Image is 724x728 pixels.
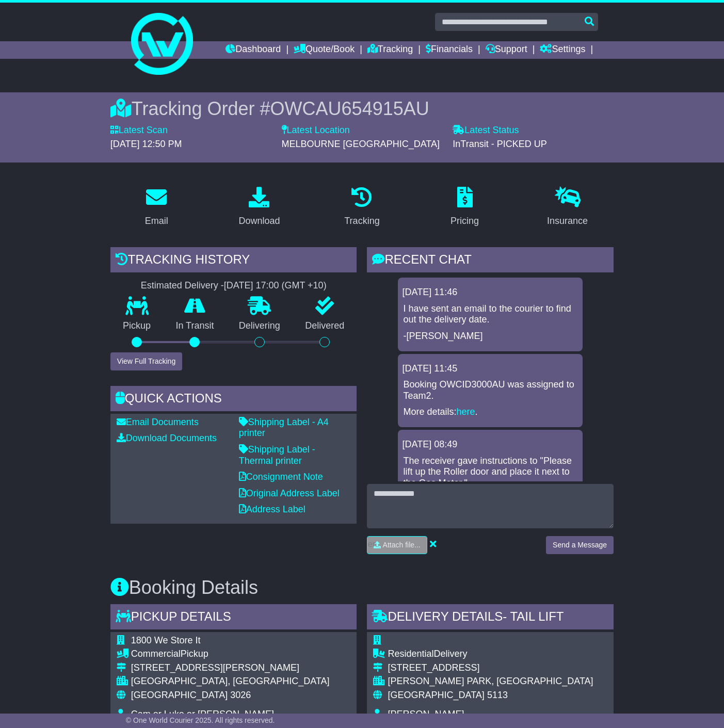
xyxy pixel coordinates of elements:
[238,214,280,228] div: Download
[110,320,163,332] p: Pickup
[453,125,519,136] label: Latest Status
[227,320,293,332] p: Delivering
[230,690,251,700] span: 3026
[270,98,429,119] span: OWCAU654915AU
[486,41,527,59] a: Support
[453,139,546,149] span: InTransit - PICKED UP
[110,604,357,632] div: Pickup Details
[110,280,357,292] div: Estimated Delivery -
[388,709,464,719] span: [PERSON_NAME]
[294,41,355,59] a: Quote/Book
[403,407,577,418] p: More details: .
[282,125,350,136] label: Latest Location
[388,649,602,660] div: Delivery
[239,417,329,439] a: Shipping Label - A4 printer
[337,183,386,232] a: Tracking
[402,287,578,298] div: [DATE] 11:46
[403,456,577,489] p: The receiver gave instructions to "Please lift up the Roller door and place it next to the Gas Me...
[293,320,357,332] p: Delivered
[540,183,594,232] a: Insurance
[426,41,473,59] a: Financials
[224,280,327,292] div: [DATE] 17:00 (GMT +10)
[110,352,182,370] button: View Full Tracking
[110,139,182,149] span: [DATE] 12:50 PM
[403,303,577,326] p: I have sent an email to the courier to find out the delivery date.
[367,247,614,275] div: RECENT CHAT
[547,214,588,228] div: Insurance
[138,183,175,232] a: Email
[239,444,315,466] a: Shipping Label - Thermal printer
[131,709,274,719] span: Cam or Luke or [PERSON_NAME]
[388,676,602,687] div: [PERSON_NAME] PARK, [GEOGRAPHIC_DATA]
[402,363,578,375] div: [DATE] 11:45
[110,98,614,120] div: Tracking Order #
[540,41,585,59] a: Settings
[131,635,201,645] span: 1800 We Store It
[282,139,440,149] span: MELBOURNE [GEOGRAPHIC_DATA]
[403,331,577,342] p: -[PERSON_NAME]
[131,662,330,674] div: [STREET_ADDRESS][PERSON_NAME]
[402,439,578,450] div: [DATE] 08:49
[239,488,340,498] a: Original Address Label
[117,433,217,443] a: Download Documents
[503,609,564,623] span: - Tail Lift
[344,214,379,228] div: Tracking
[487,690,508,700] span: 5113
[367,41,413,59] a: Tracking
[388,649,433,659] span: Residential
[232,183,286,232] a: Download
[131,690,228,700] span: [GEOGRAPHIC_DATA]
[403,379,577,401] p: Booking OWCID3000AU was assigned to Team2.
[110,247,357,275] div: Tracking history
[367,604,614,632] div: Delivery Details
[110,386,357,414] div: Quick Actions
[110,125,168,136] label: Latest Scan
[546,536,614,554] button: Send a Message
[388,662,602,674] div: [STREET_ADDRESS]
[239,504,305,514] a: Address Label
[444,183,486,232] a: Pricing
[110,577,614,598] h3: Booking Details
[117,417,199,427] a: Email Documents
[226,41,281,59] a: Dashboard
[457,407,475,417] a: here
[388,690,484,700] span: [GEOGRAPHIC_DATA]
[126,716,275,724] span: © One World Courier 2025. All rights reserved.
[131,676,330,687] div: [GEOGRAPHIC_DATA], [GEOGRAPHIC_DATA]
[131,649,181,659] span: Commercial
[163,320,226,332] p: In Transit
[131,649,330,660] div: Pickup
[239,472,323,482] a: Consignment Note
[145,214,168,228] div: Email
[451,214,479,228] div: Pricing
